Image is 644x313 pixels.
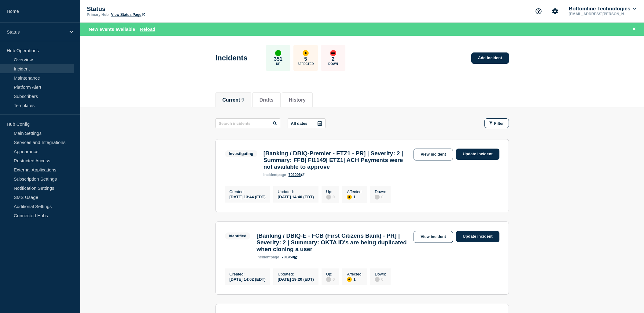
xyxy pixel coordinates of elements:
[414,231,453,243] a: View incident
[484,118,509,128] button: Filter
[549,5,561,18] button: Account settings
[456,149,499,160] a: Update incident
[326,189,335,194] p: Up :
[230,189,266,194] p: Created :
[375,272,386,276] p: Down :
[532,5,545,18] button: Support
[225,150,257,157] span: Investigating
[375,195,380,200] div: disabled
[256,255,270,259] span: incident
[456,231,499,242] a: Update incident
[87,13,109,17] p: Primary Hub
[276,62,280,66] p: Up
[375,189,386,194] p: Down :
[7,29,65,34] p: Status
[375,276,386,282] div: 0
[282,255,297,259] a: 701959
[223,97,244,103] button: Current 9
[326,277,331,282] div: disabled
[289,97,306,103] button: History
[347,272,362,276] p: Affected :
[278,194,314,199] div: [DATE] 14:40 (EDT)
[347,277,352,282] div: affected
[304,56,307,62] p: 5
[326,195,331,200] div: disabled
[288,118,326,128] button: All dates
[568,6,637,12] button: Bottomline Technologies
[291,121,307,126] p: All dates
[328,62,338,66] p: Down
[263,173,286,177] p: page
[414,149,453,160] a: View incident
[263,150,410,170] h3: [Banking / DBIQ-Premier - ETZ1 - PR] | Severity: 2 | Summary: FFB| FI1149| ETZ1| ACH Payments wer...
[225,232,251,239] span: Identified
[297,62,314,66] p: Affected
[140,27,155,32] button: Reload
[375,277,380,282] div: disabled
[241,97,244,103] span: 9
[111,13,145,17] a: View Status Page
[347,276,362,282] div: 1
[259,97,274,103] button: Drafts
[230,194,266,199] div: [DATE] 13:44 (EDT)
[256,255,279,259] p: page
[278,189,314,194] p: Updated :
[494,121,504,126] span: Filter
[326,194,335,200] div: 0
[87,5,209,13] p: Status
[274,56,282,62] p: 351
[303,50,309,56] div: affected
[330,50,336,56] div: down
[326,272,335,276] p: Up :
[347,195,352,200] div: affected
[275,50,281,56] div: up
[375,194,386,200] div: 0
[278,272,314,276] p: Updated :
[278,276,314,282] div: [DATE] 19:20 (EDT)
[289,173,304,177] a: 702096
[230,276,266,282] div: [DATE] 14:02 (EDT)
[263,173,278,177] span: incident
[215,54,248,62] h1: Incidents
[568,12,631,16] p: [EMAIL_ADDRESS][PERSON_NAME][DOMAIN_NAME]
[326,276,335,282] div: 0
[256,232,410,253] h3: [Banking / DBIQ-E - FCB (First Citizens Bank) - PR] | Severity: 2 | Summary: OKTA ID's are being ...
[332,56,334,62] p: 2
[347,194,362,200] div: 1
[230,272,266,276] p: Created :
[215,118,280,128] input: Search incidents
[347,189,362,194] p: Affected :
[89,27,135,32] span: New events available
[471,52,509,64] a: Add incident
